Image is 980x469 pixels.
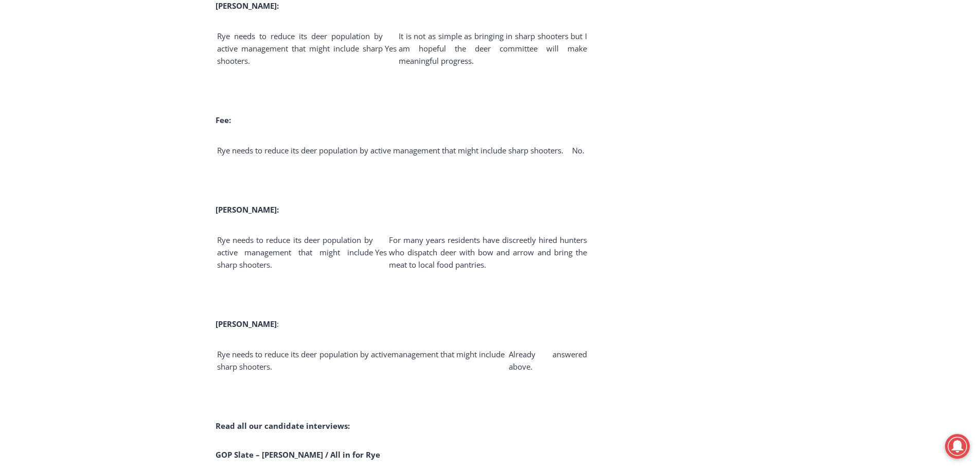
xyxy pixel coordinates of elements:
[216,449,380,460] strong: GOP Slate – [PERSON_NAME] / All in for Rye
[108,87,112,97] div: 4
[260,1,486,100] div: "The first chef I interviewed talked about coming to [GEOGRAPHIC_DATA] from [GEOGRAPHIC_DATA] in ...
[216,115,231,125] b: Fee:
[269,102,477,126] span: Intern @ [DOMAIN_NAME]
[216,1,279,11] b: [PERSON_NAME]:
[572,145,584,155] span: No.
[375,247,387,257] span: Yes
[108,30,137,84] div: Live Music
[8,103,132,127] h4: [PERSON_NAME] Read Sanctuary Fall Fest: [DATE]
[115,87,117,97] div: /
[217,349,391,359] span: Rye needs to reduce its deer population by active
[1,102,149,128] a: [PERSON_NAME] Read Sanctuary Fall Fest: [DATE]
[217,235,373,270] span: Rye needs to reduce its deer population by active management that might include sharp shooters.
[216,204,279,215] b: [PERSON_NAME]:
[216,421,350,431] strong: Read all our candidate interviews:
[216,319,277,329] b: [PERSON_NAME]
[385,43,397,54] span: Yes
[399,31,587,66] span: It is not as simple as bringing in sharp shooters but I am hopeful the deer committee will make m...
[247,100,498,128] a: Intern @ [DOMAIN_NAME]
[277,319,279,329] span: :
[509,349,587,372] span: Already answered above.
[120,87,124,97] div: 6
[217,31,383,66] span: Rye needs to reduce its deer population by active management that might include sharp shooters.
[217,145,563,155] span: Rye needs to reduce its deer population by active management that might include sharp shooters.
[389,235,587,270] span: For many years residents have discreetly hired hunters who dispatch deer with bow and arrow and b...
